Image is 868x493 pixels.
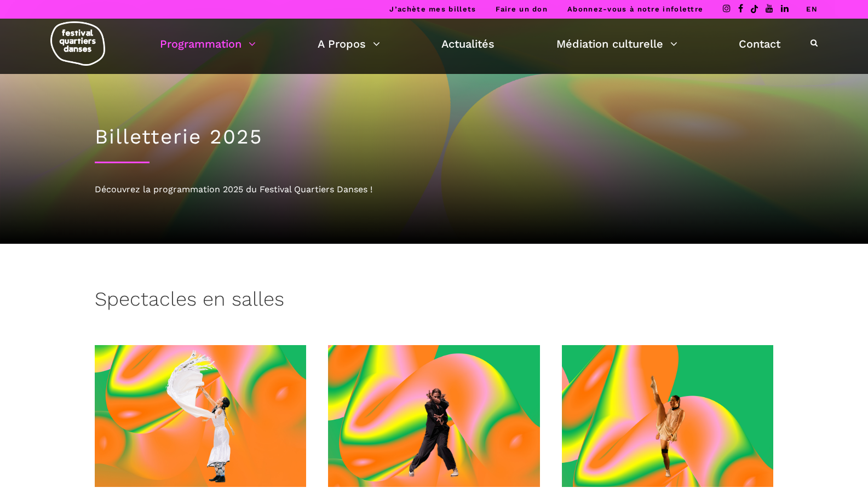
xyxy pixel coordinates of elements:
a: Médiation culturelle [556,35,677,53]
a: Actualités [441,35,495,53]
a: EN [806,5,818,13]
h1: Billetterie 2025 [95,125,774,149]
a: A Propos [318,35,380,53]
img: logo-fqd-med [50,21,105,66]
div: Découvrez la programmation 2025 du Festival Quartiers Danses ! [95,182,774,197]
a: Faire un don [496,5,548,13]
a: Programmation [160,35,256,53]
a: Contact [739,35,780,53]
a: J’achète mes billets [389,5,476,13]
a: Abonnez-vous à notre infolettre [567,5,703,13]
h3: Spectacles en salles [95,288,284,315]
